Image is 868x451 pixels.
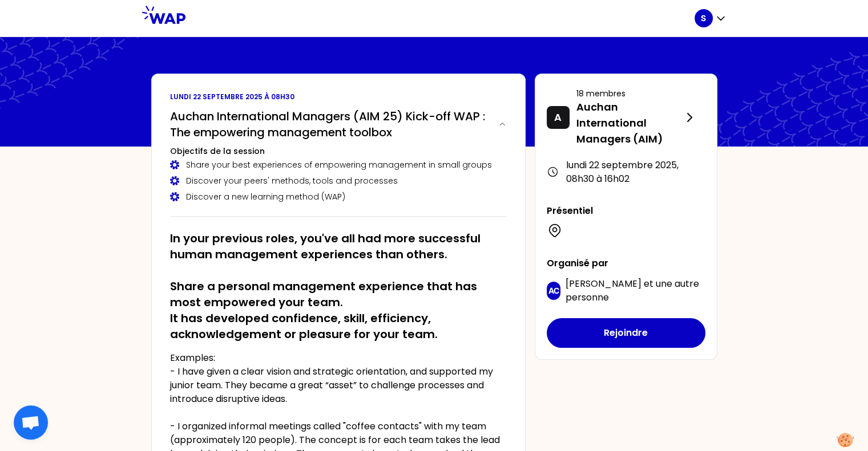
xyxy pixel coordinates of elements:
[170,230,507,342] h2: In your previous roles, you've all had more successful human management experiences than others. ...
[547,257,705,270] p: Organisé par
[170,108,507,140] button: Auchan International Managers (AIM 25) Kick-off WAP : The empowering management toolbox
[565,277,705,304] p: et
[547,159,705,186] div: lundi 22 septembre 2025 , 08h30 à 16h02
[565,277,641,290] span: [PERSON_NAME]
[701,13,706,24] p: S
[576,88,683,99] p: 18 membres
[14,405,48,440] div: Chat abierto
[170,159,507,170] div: Share your best experiences of empowering management in small groups
[547,204,705,218] p: Présentiel
[547,318,705,348] button: Rejoindre
[548,285,559,296] p: AC
[170,92,507,101] p: lundi 22 septembre 2025 à 08h30
[170,175,507,186] div: Discover your peers' methods, tools and processes
[170,191,507,202] div: Discover a new learning method (WAP)
[170,145,507,157] h3: Objectifs de la session
[695,9,726,27] button: S
[554,109,562,125] p: A
[576,99,683,147] p: Auchan International Managers (AIM)
[170,108,490,140] h2: Auchan International Managers (AIM 25) Kick-off WAP : The empowering management toolbox
[565,277,699,304] span: une autre personne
